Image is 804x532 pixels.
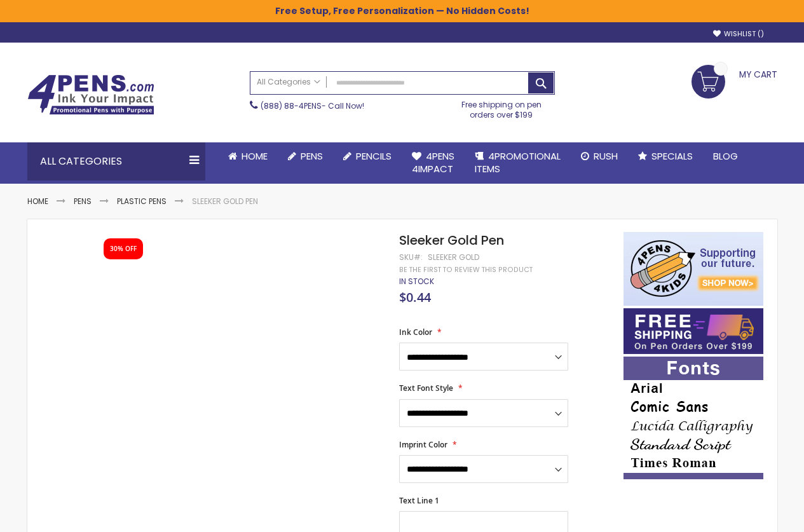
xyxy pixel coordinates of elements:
a: Be the first to review this product [399,265,533,275]
a: Plastic Pens [117,196,167,207]
span: Home [242,149,268,163]
div: Sleeker Gold [428,252,479,263]
span: $0.44 [399,289,431,306]
span: Text Line 1 [399,495,439,506]
span: Pens [301,149,323,163]
a: Home [218,142,278,170]
span: Imprint Color [399,439,447,450]
span: Rush [594,149,618,163]
img: Free shipping on orders over $199 [623,308,763,354]
span: Text Font Style [399,383,453,393]
span: Blog [713,149,738,163]
a: 4Pens4impact [402,142,465,184]
img: font-personalization-examples [623,357,763,479]
span: Ink Color [399,327,432,338]
span: Specials [651,149,693,163]
a: Pencils [333,142,402,170]
span: - Call Now! [261,100,364,111]
span: Sleeker Gold Pen [399,231,504,249]
a: (888) 88-4PENS [261,100,322,111]
span: In stock [399,276,434,287]
a: 4PROMOTIONALITEMS [465,142,571,184]
a: Wishlist [713,29,764,39]
li: Sleeker Gold Pen [192,196,258,207]
a: Specials [628,142,703,170]
img: 4pens 4 kids [623,232,763,306]
div: All Categories [27,142,205,181]
div: 30% OFF [110,245,137,254]
a: Home [27,196,48,207]
a: Blog [703,142,748,170]
a: Pens [74,196,92,207]
img: 4Pens Custom Pens and Promotional Products [27,74,154,115]
a: All Categories [250,72,327,93]
span: All Categories [257,77,320,87]
div: Availability [399,276,434,287]
span: Pencils [356,149,392,163]
span: 4PROMOTIONAL ITEMS [475,149,561,175]
a: Pens [278,142,333,170]
span: 4Pens 4impact [412,149,454,175]
div: Free shipping on pen orders over $199 [448,95,555,120]
a: Rush [571,142,628,170]
strong: SKU [399,252,423,263]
